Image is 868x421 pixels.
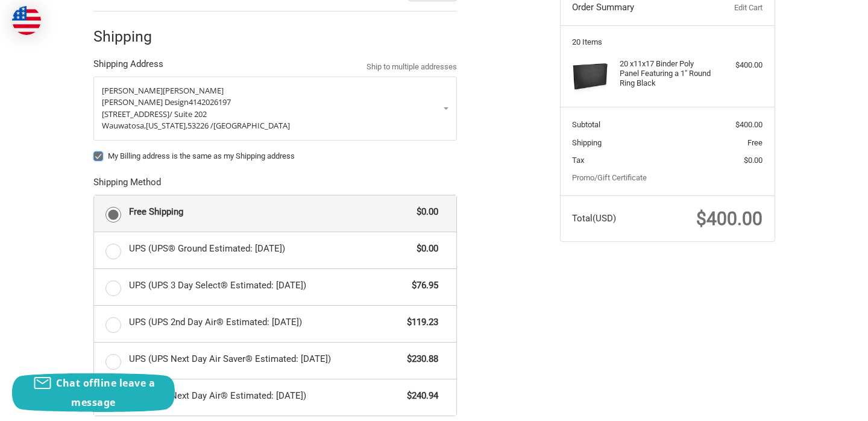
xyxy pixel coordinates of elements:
img: duty and tax information for United States [12,6,41,35]
span: Chat offline leave a message [56,376,155,409]
button: Chat offline leave a message [12,373,175,412]
span: $0.00 [411,242,439,256]
h2: Shipping [93,27,164,46]
span: [GEOGRAPHIC_DATA] [213,120,290,131]
legend: Shipping Method [93,176,161,195]
legend: Shipping Address [93,57,163,77]
a: Edit Cart [703,2,763,14]
span: $119.23 [401,315,439,329]
span: Free Shipping [129,205,411,219]
span: UPS (UPS® Ground Estimated: [DATE]) [129,242,411,256]
span: $0.00 [744,156,763,165]
span: UPS (UPS 3 Day Select® Estimated: [DATE]) [129,279,406,293]
span: Subtotal [572,120,600,129]
span: $0.00 [411,205,439,219]
span: / Suite 202 [169,109,207,119]
span: $230.88 [401,352,439,366]
span: $400.00 [696,208,763,229]
span: UPS (UPS Next Day Air® Estimated: [DATE]) [129,389,401,403]
h3: Order Summary [572,2,703,14]
span: Wauwatosa, [102,120,146,131]
span: UPS (UPS Next Day Air Saver® Estimated: [DATE]) [129,352,401,366]
a: Promo/Gift Certificate [572,173,647,182]
span: Tax [572,156,584,165]
span: $240.94 [401,389,439,403]
span: [US_STATE], [146,120,187,131]
span: Total (USD) [572,213,616,224]
span: $400.00 [735,120,763,129]
h4: 20 x 11x17 Binder Poly Panel Featuring a 1" Round Ring Black [620,59,712,89]
span: UPS (UPS 2nd Day Air® Estimated: [DATE]) [129,315,401,329]
span: $76.95 [406,279,439,293]
label: My Billing address is the same as my Shipping address [93,151,457,161]
span: 4142026197 [189,97,231,107]
h3: 20 Items [572,37,763,47]
span: [STREET_ADDRESS] [102,109,169,119]
a: Enter or select a different address [93,77,457,141]
a: Ship to multiple addresses [366,61,457,73]
span: [PERSON_NAME] [102,85,163,96]
span: 53226 / [187,120,213,131]
span: [PERSON_NAME] [163,85,224,96]
span: Shipping [572,138,602,147]
span: Free [747,138,763,147]
div: $400.00 [715,59,763,71]
span: [PERSON_NAME] Design [102,97,189,107]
